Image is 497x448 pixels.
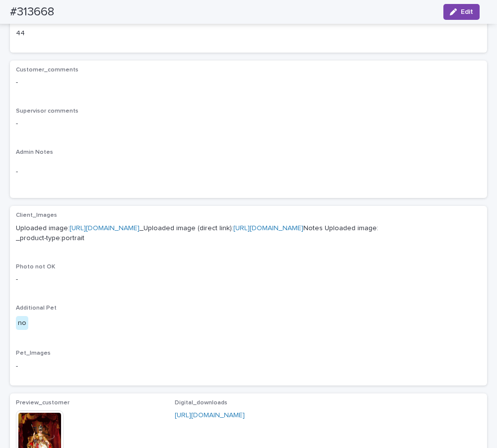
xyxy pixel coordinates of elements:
p: - [16,361,481,372]
span: Client_Images [16,212,57,218]
span: Customer_comments [16,67,78,73]
span: Additional Pet [16,305,57,311]
span: Edit [461,8,473,15]
a: [URL][DOMAIN_NAME] [175,412,245,419]
span: Admin Notes [16,149,53,155]
span: Photo not OK [16,264,55,270]
p: - [16,119,481,129]
span: Digital_downloads [175,400,227,406]
p: - [16,167,481,177]
span: Pet_Images [16,350,51,356]
div: no [16,316,28,330]
p: - [16,274,481,285]
span: Supervisor comments [16,108,78,114]
p: 44 [16,28,163,39]
button: Edit [443,4,480,20]
a: [URL][DOMAIN_NAME] [70,225,140,232]
p: - [16,77,481,88]
p: Uploaded image: _Uploaded image (direct link): Notes Uploaded image: _product-type:portrait [16,223,481,244]
span: Preview_customer [16,400,70,406]
a: [URL][DOMAIN_NAME] [233,225,303,232]
h2: #313668 [10,5,54,19]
